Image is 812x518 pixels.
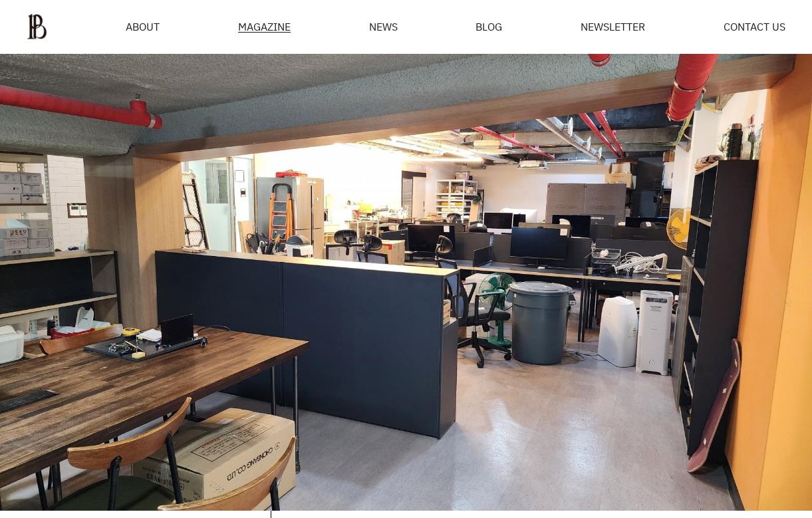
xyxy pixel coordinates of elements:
[126,21,160,32] a: ABOUT
[475,21,502,32] a: BLOG
[581,21,645,32] a: NEWSLETTER
[27,13,47,40] img: ba379d5522eb3.png
[369,21,398,32] a: NEWS
[724,21,785,32] a: CONTACT US
[238,21,291,33] div: MAGAZINE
